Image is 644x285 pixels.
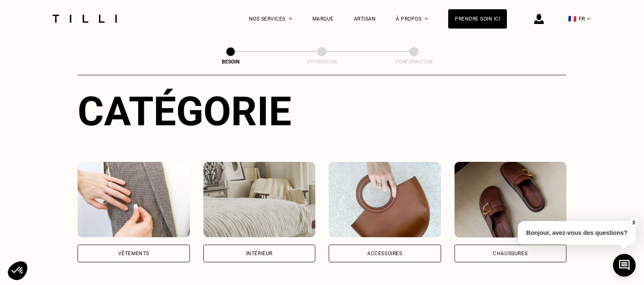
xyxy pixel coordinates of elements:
img: Vêtements [78,162,190,237]
div: Intérieur [246,251,273,256]
div: Chaussures [493,251,527,256]
img: Accessoires [329,162,441,237]
div: Estimation [280,59,364,65]
img: Menu déroulant [289,18,292,20]
div: Confirmation [372,59,456,65]
p: Bonjour, avez-vous des questions? [518,221,636,245]
button: X [629,218,638,227]
img: icône connexion [534,14,544,24]
span: 🇫🇷 [568,15,576,23]
a: Artisan [354,16,376,22]
img: Intérieur [203,162,316,237]
img: menu déroulant [587,18,590,20]
img: Chaussures [454,162,567,237]
div: Catégorie [78,88,566,135]
img: Logo du service de couturière Tilli [49,15,120,23]
a: Marque [312,16,334,22]
img: Menu déroulant à propos [425,18,428,20]
div: Accessoires [367,251,402,256]
div: Vêtements [118,251,149,256]
a: Prendre soin ici [448,9,507,29]
div: Besoin [189,59,273,65]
